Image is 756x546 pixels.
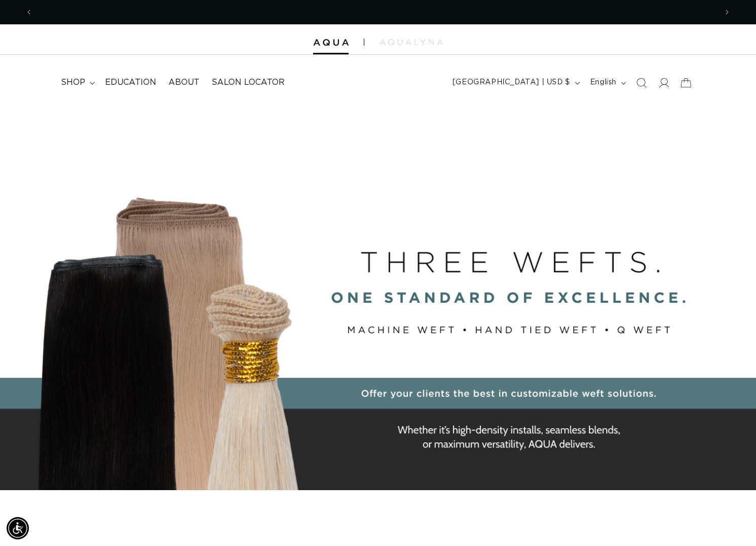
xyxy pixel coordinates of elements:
span: Education [105,77,156,88]
button: Previous announcement [18,3,40,22]
button: [GEOGRAPHIC_DATA] | USD $ [446,73,584,92]
span: Salon Locator [212,77,285,88]
img: Aqua Hair Extensions [313,39,349,46]
button: English [584,73,630,92]
a: About [162,71,205,94]
a: Salon Locator [205,71,291,94]
div: Accessibility Menu [7,517,29,539]
span: [GEOGRAPHIC_DATA] | USD $ [453,77,570,88]
summary: shop [55,71,99,94]
summary: Search [630,72,652,94]
img: aqualyna.com [380,39,443,45]
span: shop [61,77,85,88]
span: English [590,77,616,88]
a: Education [99,71,162,94]
button: Next announcement [716,3,738,22]
span: About [168,77,199,88]
iframe: Chat Widget [705,497,756,546]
